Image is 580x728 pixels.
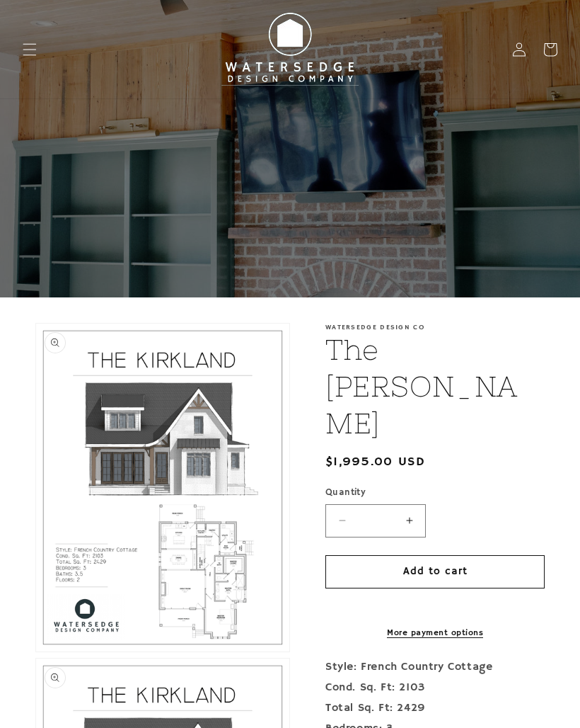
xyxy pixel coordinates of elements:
[212,6,368,93] img: Watersedge Design Co
[325,323,545,331] p: Watersedge Design Co
[14,34,45,65] summary: Menu
[325,486,545,500] label: Quantity
[325,453,425,472] span: $1,995.00 USD
[325,555,545,588] button: Add to cart
[325,627,545,639] a: More payment options
[325,331,545,442] h1: The [PERSON_NAME]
